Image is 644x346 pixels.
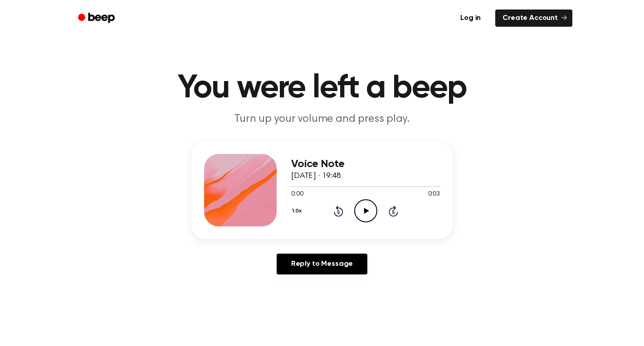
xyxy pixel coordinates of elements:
[291,190,303,199] span: 0:00
[451,8,490,29] a: Log in
[428,190,440,199] span: 0:03
[291,158,440,170] h3: Voice Note
[90,72,554,105] h1: You were left a beep
[277,254,367,274] a: Reply to Message
[291,203,305,219] button: 1.0x
[148,112,496,127] p: Turn up your volume and press play.
[72,10,123,27] a: Beep
[291,172,341,180] span: [DATE] · 19:48
[495,10,572,27] a: Create Account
